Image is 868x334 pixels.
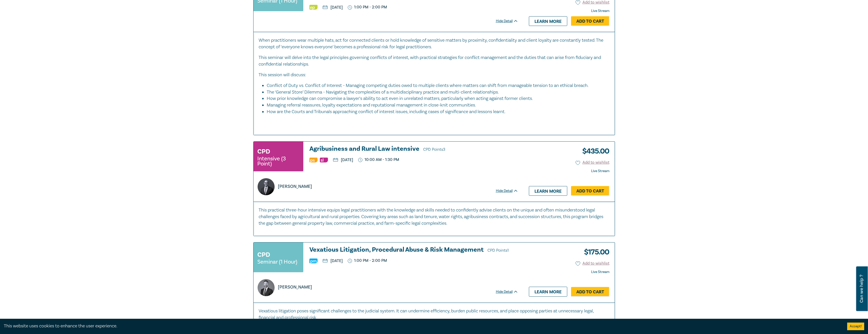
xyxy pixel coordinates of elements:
[529,16,567,26] a: Learn more
[309,259,318,263] img: Practice Management & Business Skills
[496,289,524,294] div: Hide Detail
[323,259,343,263] p: [DATE]
[496,188,524,193] div: Hide Detail
[258,178,275,195] img: https://s3.ap-southeast-2.amazonaws.com/leo-cussen-store-production-content/Contacts/Stefan%20Man...
[309,246,518,254] h3: Vexatious Litigation, Procedural Abuse & Risk Management
[571,186,609,196] a: Add to Cart
[267,95,605,102] li: How prior knowledge can compromise a lawyer’s ability to act even in unrelated matters, particula...
[259,308,610,321] p: Vexatious litigation poses significant challenges to the judicial system. It can undermine effici...
[333,158,353,162] p: [DATE]
[4,323,840,329] div: This website uses cookies to enhance the user experience.
[320,158,328,162] img: Substantive Law
[309,145,518,153] a: Agribusiness and Rural Law intensive CPD Points3
[257,250,270,259] h3: CPD
[358,157,399,162] p: 10:00 AM - 1:30 PM
[258,279,275,296] img: https://s3.ap-southeast-2.amazonaws.com/leo-cussen-store-production-content/Contacts/Patrick%20Mi...
[309,145,518,153] h3: Agribusiness and Rural Law intensive
[259,54,610,68] p: This seminar will delve into the legal principles governing conflicts of interest, with practical...
[267,89,605,96] li: The ‘General Store’ Dilemma - Navigating the complexities of a multidisciplinary practice and mul...
[576,160,609,165] button: Add to wishlist
[847,323,864,330] button: Accept cookies
[591,9,609,13] strong: Live Stream
[580,246,609,258] h3: $ 175.00
[257,259,297,264] small: Seminar (1 Hour)
[859,269,864,308] span: Can we help ?
[309,5,318,10] img: Ethics & Professional Responsibility
[576,261,609,266] button: Add to wishlist
[259,72,610,78] p: This session will discuss:
[529,287,567,296] a: Learn more
[487,248,509,253] span: CPD Points 1
[259,207,610,227] p: This practical three-hour intensive equips legal practitioners with the knowledge and skills need...
[267,109,610,115] li: How are the Courts and Tribunals approaching conflict of interest issues, including cases of sign...
[529,186,567,196] a: Learn more
[591,169,609,173] strong: Live Stream
[348,5,387,10] p: 1:00 PM - 2:00 PM
[423,147,445,152] span: CPD Points 3
[571,16,609,26] a: Add to Cart
[578,145,609,157] h3: $ 435.00
[309,158,318,162] img: Professional Skills
[323,5,343,9] p: [DATE]
[267,102,605,109] li: Managing referral reassures, loyalty expectations and reputational management in close-knit commu...
[257,156,299,166] small: Intensive (3 Point)
[591,270,609,274] strong: Live Stream
[496,19,524,24] div: Hide Detail
[348,258,387,263] p: 1:00 PM - 2:00 PM
[278,183,312,190] p: [PERSON_NAME]
[309,246,518,254] a: Vexatious Litigation, Procedural Abuse & Risk Management CPD Points1
[571,287,609,297] a: Add to Cart
[259,37,610,50] p: When practitioners wear multiple hats, act for connected clients or hold knowledge of sensitive m...
[278,284,312,291] p: [PERSON_NAME]
[257,147,270,156] h3: CPD
[267,82,605,89] li: Conflict of Duty vs. Conflict of Interest - Managing competing duties owed to multiple clients wh...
